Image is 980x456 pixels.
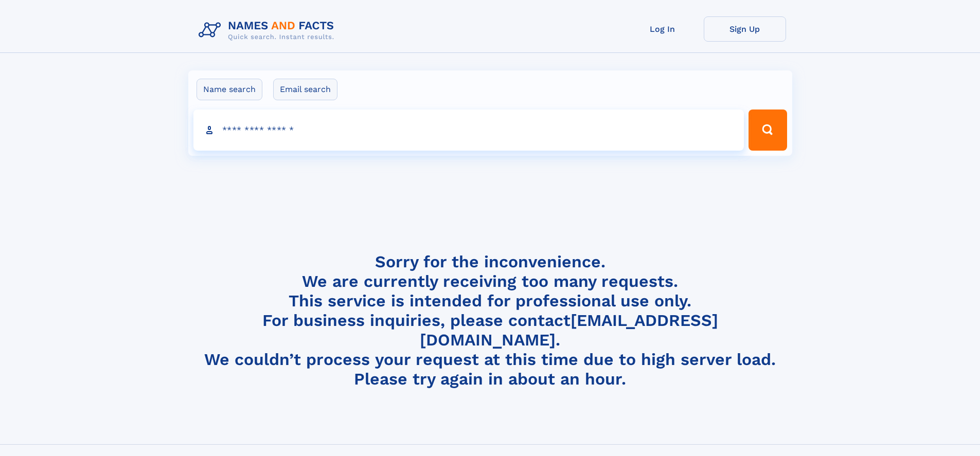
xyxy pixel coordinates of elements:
[704,16,786,42] a: Sign Up
[194,252,786,389] h4: Sorry for the inconvenience. We are currently receiving too many requests. This service is intend...
[197,79,262,100] label: Name search
[749,110,787,151] button: Search Button
[193,110,744,151] input: search input
[273,79,337,100] label: Email search
[194,16,343,44] img: Logo Names and Facts
[420,311,718,350] a: [EMAIL_ADDRESS][DOMAIN_NAME]
[621,16,704,42] a: Log In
